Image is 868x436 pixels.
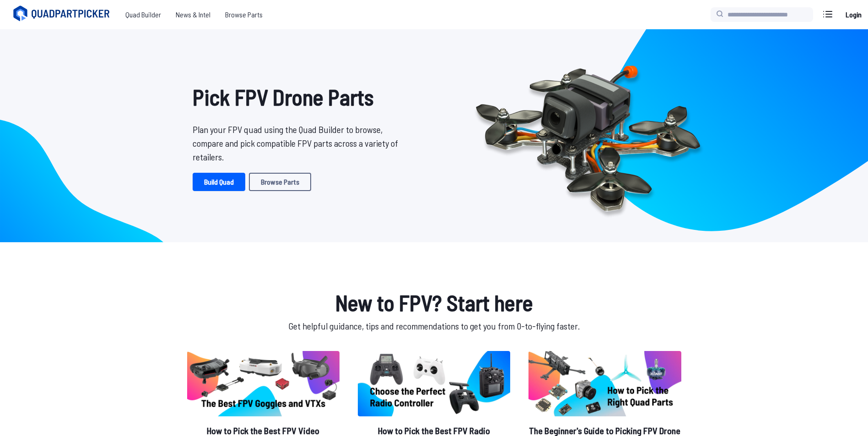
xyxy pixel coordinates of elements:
img: image of post [187,351,340,416]
h1: New to FPV? Start here [185,286,683,319]
a: Login [842,5,864,24]
img: Quadcopter [456,44,720,227]
img: image of post [528,351,681,416]
a: Browse Parts [249,173,311,191]
a: Quad Builder [118,5,168,24]
a: Browse Parts [218,5,270,24]
img: image of post [358,351,510,416]
h1: Pick FPV Drone Parts [193,80,405,113]
p: Get helpful guidance, tips and recommendations to get you from 0-to-flying faster. [185,319,683,333]
p: Plan your FPV quad using the Quad Builder to browse, compare and pick compatible FPV parts across... [193,122,405,164]
a: News & Intel [168,5,218,24]
a: Build Quad [193,173,245,191]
